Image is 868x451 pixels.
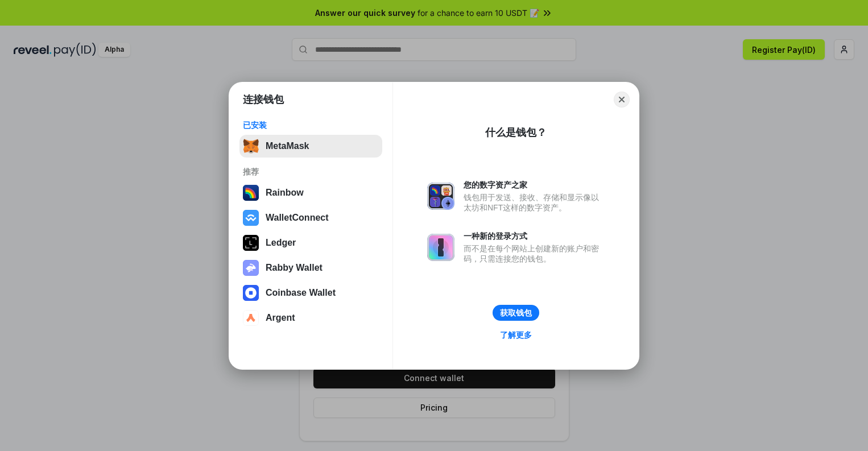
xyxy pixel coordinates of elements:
img: svg+xml,%3Csvg%20xmlns%3D%22http%3A%2F%2Fwww.w3.org%2F2000%2Fsvg%22%20fill%3D%22none%22%20viewBox... [427,234,454,261]
div: 获取钱包 [500,308,532,318]
button: Close [614,92,630,107]
div: 一种新的登录方式 [464,231,605,241]
div: 您的数字资产之家 [464,180,605,190]
img: svg+xml,%3Csvg%20width%3D%2228%22%20height%3D%2228%22%20viewBox%3D%220%200%2028%2028%22%20fill%3D... [243,210,259,226]
button: Rabby Wallet [239,256,382,279]
img: svg+xml,%3Csvg%20width%3D%22120%22%20height%3D%22120%22%20viewBox%3D%220%200%20120%20120%22%20fil... [243,185,259,201]
button: 获取钱包 [493,305,539,321]
a: 了解更多 [493,328,539,342]
div: Coinbase Wallet [266,288,336,298]
div: WalletConnect [266,213,329,223]
button: MetaMask [239,135,382,158]
div: 钱包用于发送、接收、存储和显示像以太坊和NFT这样的数字资产。 [464,192,605,213]
div: 推荐 [243,167,379,177]
img: svg+xml,%3Csvg%20width%3D%2228%22%20height%3D%2228%22%20viewBox%3D%220%200%2028%2028%22%20fill%3D... [243,310,259,326]
img: svg+xml,%3Csvg%20fill%3D%22none%22%20height%3D%2233%22%20viewBox%3D%220%200%2035%2033%22%20width%... [243,138,259,154]
button: WalletConnect [239,206,382,229]
div: 已安装 [243,120,379,130]
button: Argent [239,307,382,329]
div: 而不是在每个网站上创建新的账户和密码，只需连接您的钱包。 [464,243,605,264]
button: Ledger [239,231,382,254]
h1: 连接钱包 [243,93,284,106]
div: Ledger [266,238,296,248]
div: Argent [266,313,295,323]
div: 什么是钱包？ [485,126,547,139]
img: svg+xml,%3Csvg%20xmlns%3D%22http%3A%2F%2Fwww.w3.org%2F2000%2Fsvg%22%20fill%3D%22none%22%20viewBox... [243,260,259,276]
div: MetaMask [266,141,309,151]
img: svg+xml,%3Csvg%20xmlns%3D%22http%3A%2F%2Fwww.w3.org%2F2000%2Fsvg%22%20width%3D%2228%22%20height%3... [243,235,259,251]
button: Coinbase Wallet [239,282,382,304]
div: 了解更多 [500,330,532,340]
img: svg+xml,%3Csvg%20xmlns%3D%22http%3A%2F%2Fwww.w3.org%2F2000%2Fsvg%22%20fill%3D%22none%22%20viewBox... [427,183,454,210]
img: svg+xml,%3Csvg%20width%3D%2228%22%20height%3D%2228%22%20viewBox%3D%220%200%2028%2028%22%20fill%3D... [243,285,259,301]
div: Rabby Wallet [266,263,323,273]
button: Rainbow [239,181,382,204]
div: Rainbow [266,188,304,198]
